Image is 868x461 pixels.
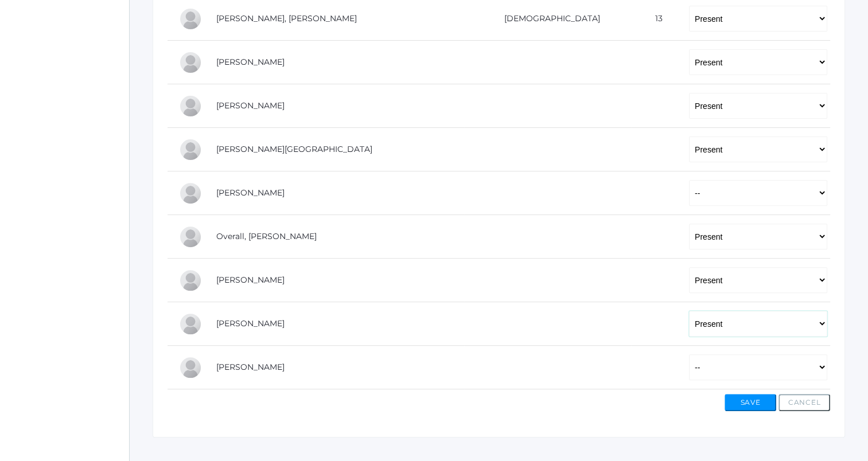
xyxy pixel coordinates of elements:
[179,225,202,248] div: Chris Overall
[179,356,202,379] div: Leah Vichinsky
[779,394,830,411] button: Cancel
[179,51,202,74] div: LaRae Erner
[216,318,285,329] a: [PERSON_NAME]
[725,394,776,411] button: Save
[179,182,202,205] div: Marissa Myers
[216,187,285,198] a: [PERSON_NAME]
[179,138,202,161] div: Austin Hill
[216,57,285,67] a: [PERSON_NAME]
[216,13,357,24] a: [PERSON_NAME], [PERSON_NAME]
[179,269,202,292] div: Olivia Puha
[179,95,202,118] div: Rachel Hayton
[179,7,202,30] div: Presley Davenport
[216,275,285,285] a: [PERSON_NAME]
[216,100,285,111] a: [PERSON_NAME]
[216,362,285,372] a: [PERSON_NAME]
[179,312,202,335] div: Emme Renz
[216,231,317,241] a: Overall, [PERSON_NAME]
[216,144,372,154] a: [PERSON_NAME][GEOGRAPHIC_DATA]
